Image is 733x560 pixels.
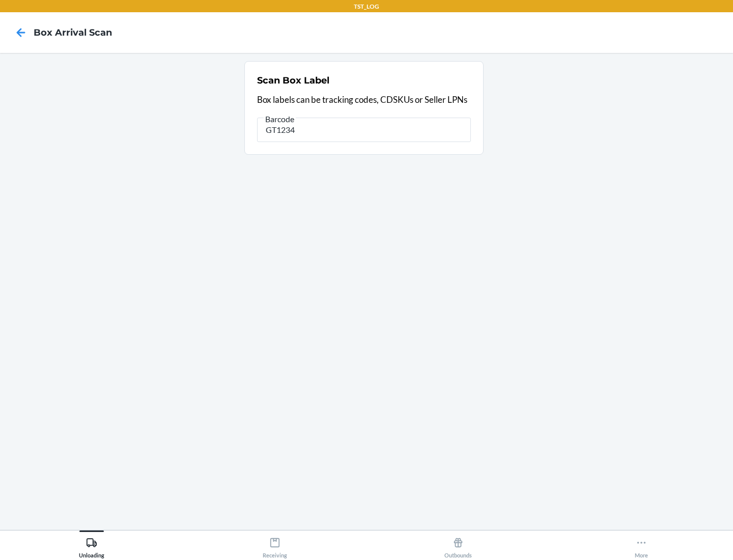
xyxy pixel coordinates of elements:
[354,2,379,11] p: TST_LOG
[263,533,287,558] div: Receiving
[635,533,648,558] div: More
[257,93,471,106] p: Box labels can be tracking codes, CDSKUs or Seller LPNs
[444,533,472,558] div: Outbounds
[257,74,329,87] h2: Scan Box Label
[550,530,733,558] button: More
[264,114,296,124] span: Barcode
[366,530,550,558] button: Outbounds
[183,530,366,558] button: Receiving
[79,533,104,558] div: Unloading
[34,26,112,39] h4: Box Arrival Scan
[257,118,471,142] input: Barcode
